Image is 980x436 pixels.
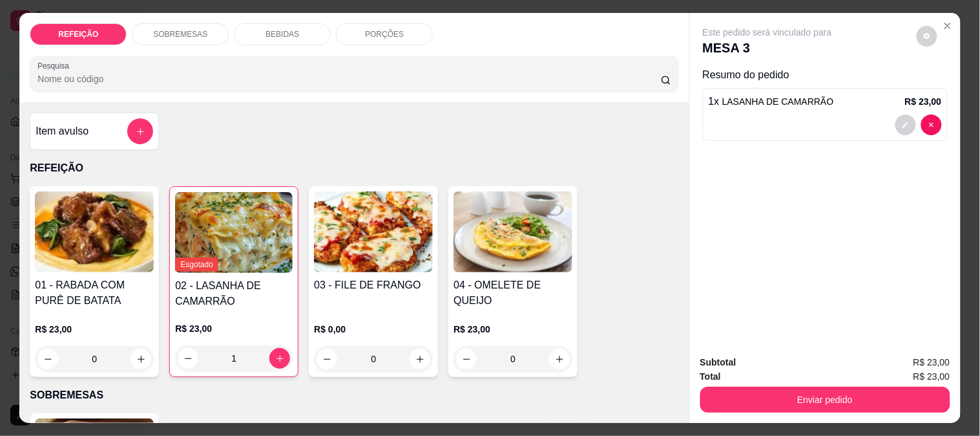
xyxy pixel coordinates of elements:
[175,192,293,273] img: product-image
[58,29,98,39] p: REFEIÇÃO
[709,94,834,109] p: 1 x
[314,191,433,272] img: product-image
[35,278,154,309] h4: 01 - RABADA COM PURÊ DE BATATA
[895,114,916,135] button: decrease-product-quantity
[175,322,293,335] p: R$ 23,00
[917,26,937,47] button: decrease-product-quantity
[937,16,958,36] button: Close
[37,60,74,71] label: Pesquisa
[921,114,942,135] button: decrease-product-quantity
[35,191,154,272] img: product-image
[127,118,153,144] button: add-separate-item
[700,357,736,367] strong: Subtotal
[36,124,89,139] h4: Item avulso
[30,387,678,403] p: SOBREMESAS
[454,278,572,309] h4: 04 - OMELETE DE QUEIJO
[37,72,661,85] input: Pesquisa
[35,323,154,336] p: R$ 23,00
[266,29,299,39] p: BEBIDAS
[722,96,834,107] span: LASANHA DE CAMARRÃO
[700,387,950,413] button: Enviar pedido
[314,323,433,336] p: R$ 0,00
[905,95,942,108] p: R$ 23,00
[703,26,832,39] p: Este pedido será vinculado para
[365,29,404,39] p: PORÇÕES
[703,67,948,83] p: Resumo do pedido
[30,160,678,176] p: REFEIÇÃO
[913,369,950,384] span: R$ 23,00
[153,29,207,39] p: SOBREMESAS
[454,191,572,272] img: product-image
[314,278,433,293] h4: 03 - FILE DE FRANGO
[454,323,572,336] p: R$ 23,00
[175,257,218,272] span: Esgotado
[700,371,721,382] strong: Total
[703,39,832,57] p: MESA 3
[913,355,950,369] span: R$ 23,00
[175,278,293,309] h4: 02 - LASANHA DE CAMARRÃO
